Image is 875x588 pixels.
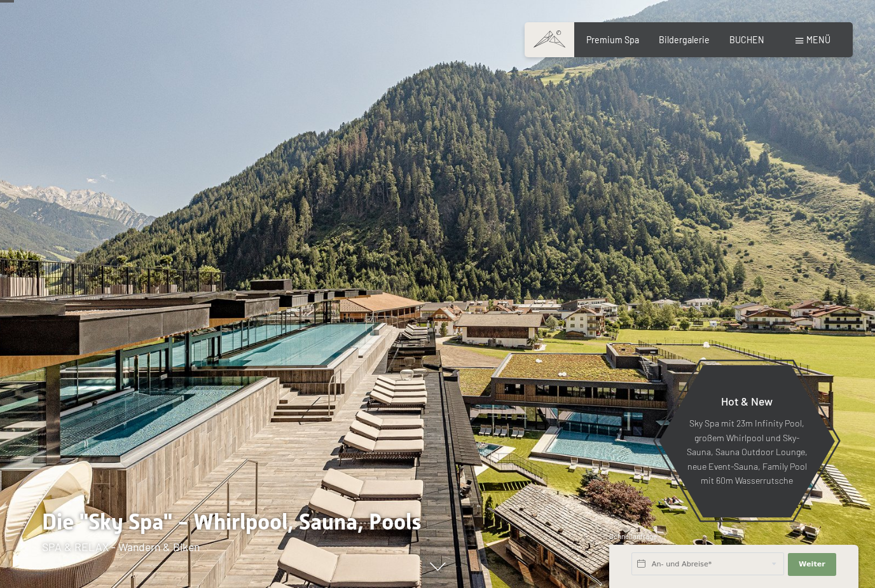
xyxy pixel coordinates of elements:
a: BUCHEN [729,34,764,45]
span: Hot & New [721,394,773,408]
a: Hot & New Sky Spa mit 23m Infinity Pool, großem Whirlpool und Sky-Sauna, Sauna Outdoor Lounge, ne... [658,364,836,518]
a: Bildergalerie [659,34,710,45]
span: Menü [806,34,830,45]
span: Schnellanfrage [609,532,657,540]
span: Weiter [799,559,825,570]
p: Sky Spa mit 23m Infinity Pool, großem Whirlpool und Sky-Sauna, Sauna Outdoor Lounge, neue Event-S... [686,416,808,488]
button: Weiter [788,553,836,576]
a: Premium Spa [586,34,639,45]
